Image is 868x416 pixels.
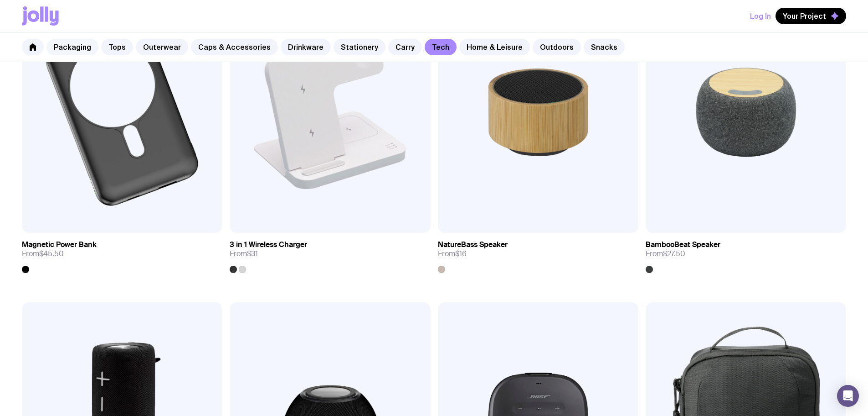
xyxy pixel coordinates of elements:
[22,240,97,249] h3: Magnetic Power Bank
[334,39,385,55] a: Stationery
[646,233,846,273] a: BambooBeat SpeakerFrom$27.50
[281,39,331,55] a: Drinkware
[247,249,258,258] span: $31
[783,11,826,21] span: Your Project
[646,240,720,249] h3: BambooBeat Speaker
[191,39,278,55] a: Caps & Accessories
[230,240,307,249] h3: 3 in 1 Wireless Charger
[101,39,133,55] a: Tops
[22,233,222,273] a: Magnetic Power BankFrom$45.50
[646,249,685,258] span: From
[776,8,846,24] button: Your Project
[230,249,258,258] span: From
[455,249,467,258] span: $16
[459,39,530,55] a: Home & Leisure
[388,39,422,55] a: Carry
[663,249,685,258] span: $27.50
[750,8,771,24] button: Log In
[22,249,64,258] span: From
[584,39,625,55] a: Snacks
[837,385,859,407] div: Open Intercom Messenger
[425,39,457,55] a: Tech
[39,249,64,258] span: $45.50
[438,233,638,273] a: NatureBass SpeakerFrom$16
[438,240,508,249] h3: NatureBass Speaker
[438,249,467,258] span: From
[230,233,430,273] a: 3 in 1 Wireless ChargerFrom$31
[136,39,188,55] a: Outerwear
[46,39,98,55] a: Packaging
[533,39,581,55] a: Outdoors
